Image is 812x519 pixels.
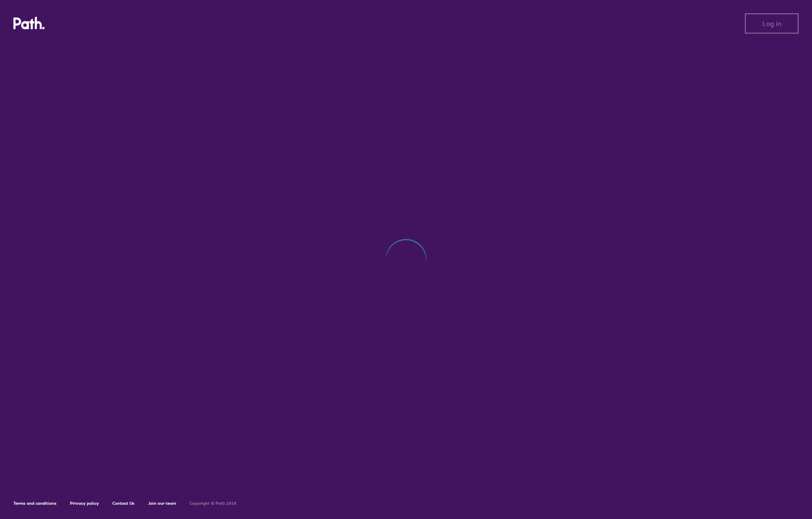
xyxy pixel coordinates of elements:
button: Log in [745,13,799,34]
a: Contact Us [112,501,135,506]
h6: Copyright © Path 2018 [190,501,237,506]
span: Log in [763,20,781,27]
a: Join our team [148,501,176,506]
a: Terms and conditions [13,501,57,506]
a: Privacy policy [70,501,99,506]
